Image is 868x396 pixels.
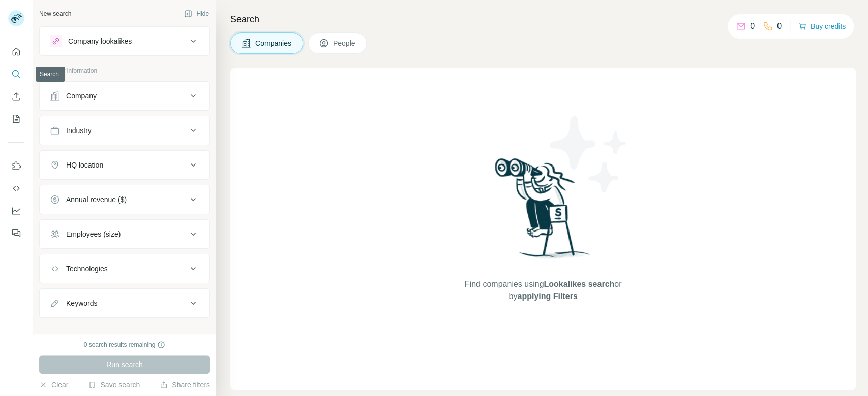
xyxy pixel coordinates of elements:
div: Employees (size) [66,229,121,239]
p: Company information [39,66,210,75]
button: Hide [177,6,216,21]
div: 0 search results remaining [84,340,166,349]
button: Use Surfe on LinkedIn [8,157,24,175]
button: Company lookalikes [40,29,209,53]
span: People [333,38,356,48]
button: Use Surfe API [8,179,24,197]
div: Industry [66,125,92,136]
button: Quick start [8,43,24,61]
h4: Search [230,12,856,26]
img: Surfe Illustration - Woman searching with binoculars [490,155,596,269]
div: Keywords [66,298,97,308]
p: 0 [750,20,755,32]
button: Save search [88,380,140,390]
div: Technologies [66,263,108,274]
button: Employees (size) [40,222,209,246]
div: Company lookalikes [68,36,132,46]
button: Annual revenue ($) [40,187,209,212]
button: Clear [39,380,68,390]
span: Lookalikes search [544,280,614,288]
span: Companies [255,38,292,48]
span: applying Filters [517,292,577,301]
button: HQ location [40,153,209,177]
button: Share filters [160,380,210,390]
button: Technologies [40,256,209,281]
span: Find companies using or by [462,278,624,303]
p: 0 [777,20,782,32]
div: Company [66,91,97,101]
button: Enrich CSV [8,87,24,106]
button: Feedback [8,224,24,242]
button: Keywords [40,291,209,315]
button: Search [8,65,24,83]
div: New search [39,9,71,18]
button: Dashboard [8,202,24,220]
button: Buy credits [798,19,846,34]
button: Company [40,84,209,108]
img: Surfe Illustration - Stars [543,109,635,200]
div: Annual revenue ($) [66,194,127,205]
button: Industry [40,118,209,143]
button: My lists [8,110,24,128]
div: HQ location [66,160,103,170]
